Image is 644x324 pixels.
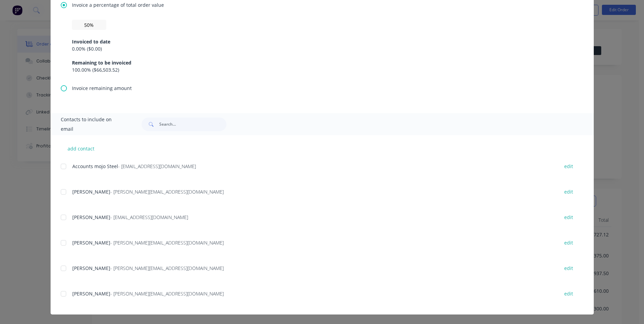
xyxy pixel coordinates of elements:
[72,20,106,30] input: 0%
[110,214,188,220] span: - [EMAIL_ADDRESS][DOMAIN_NAME]
[72,290,110,297] span: [PERSON_NAME]
[110,265,224,271] span: - [PERSON_NAME][EMAIL_ADDRESS][DOMAIN_NAME]
[560,289,577,298] button: edit
[560,213,577,222] button: edit
[560,238,577,247] button: edit
[110,188,224,195] span: - [PERSON_NAME][EMAIL_ADDRESS][DOMAIN_NAME]
[72,59,572,66] div: Remaining to be invoiced
[72,214,110,220] span: [PERSON_NAME]
[72,1,164,8] span: Invoice a percentage of total order value
[560,187,577,196] button: edit
[72,188,110,195] span: [PERSON_NAME]
[72,66,572,73] div: 100.00 % ( $66,503.52 )
[72,85,132,92] span: Invoice remaining amount
[72,163,118,169] span: Accounts mojo Steel
[110,290,224,297] span: - [PERSON_NAME][EMAIL_ADDRESS][DOMAIN_NAME]
[159,118,226,131] input: Search...
[72,265,110,271] span: [PERSON_NAME]
[118,163,196,169] span: - [EMAIL_ADDRESS][DOMAIN_NAME]
[61,143,102,154] button: add contact
[72,239,110,246] span: [PERSON_NAME]
[61,115,125,134] span: Contacts to include on email
[560,162,577,171] button: edit
[560,264,577,273] button: edit
[110,239,224,246] span: - [PERSON_NAME][EMAIL_ADDRESS][DOMAIN_NAME]
[72,45,572,52] div: 0.00 % ( $0.00 )
[72,38,572,45] div: Invoiced to date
